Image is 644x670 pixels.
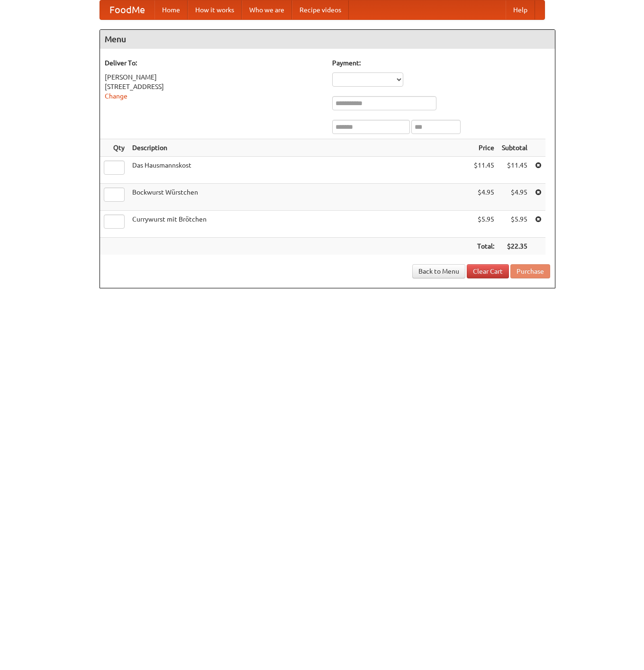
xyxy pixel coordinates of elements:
[498,157,531,184] td: $11.45
[470,139,498,157] th: Price
[105,72,323,82] div: [PERSON_NAME]
[242,0,292,19] a: Who we are
[498,211,531,238] td: $5.95
[128,139,470,157] th: Description
[498,238,531,255] th: $22.35
[498,184,531,211] td: $4.95
[412,264,465,278] a: Back to Menu
[100,0,154,19] a: FoodMe
[506,0,535,19] a: Help
[332,58,550,68] h5: Payment:
[467,264,509,278] a: Clear Cart
[470,157,498,184] td: $11.45
[128,184,470,211] td: Bockwurst Würstchen
[470,211,498,238] td: $5.95
[510,264,550,278] button: Purchase
[105,92,127,100] a: Change
[470,184,498,211] td: $4.95
[292,0,349,19] a: Recipe videos
[100,30,555,49] h4: Menu
[154,0,188,19] a: Home
[188,0,242,19] a: How it works
[470,238,498,255] th: Total:
[100,139,128,157] th: Qty
[105,82,323,91] div: [STREET_ADDRESS]
[498,139,531,157] th: Subtotal
[128,211,470,238] td: Currywurst mit Brötchen
[105,58,323,68] h5: Deliver To:
[128,157,470,184] td: Das Hausmannskost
